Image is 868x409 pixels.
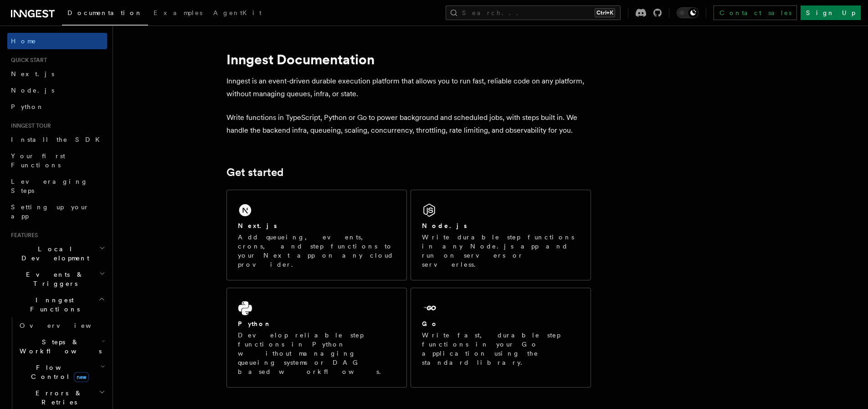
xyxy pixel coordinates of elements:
[16,337,102,356] span: Steps & Workflows
[11,136,105,143] span: Install the SDK
[208,3,267,25] a: AgentKit
[16,359,107,385] button: Flow Controlnew
[411,288,591,388] a: GoWrite fast, durable step functions in your Go application using the standard library.
[16,363,100,381] span: Flow Control
[7,66,107,82] a: Next.js
[148,3,208,25] a: Examples
[16,317,107,334] a: Overview
[7,295,98,314] span: Inngest Functions
[801,5,861,20] a: Sign Up
[226,75,591,100] p: Inngest is an event-driven durable execution platform that allows you to run fast, reliable code ...
[11,178,88,194] span: Leveraging Steps
[7,266,107,292] button: Events & Triggers
[226,111,591,137] p: Write functions in TypeScript, Python or Go to power background and scheduled jobs, with steps bu...
[238,233,395,269] p: Add queueing, events, crons, and step functions to your Next app on any cloud provider.
[226,288,407,388] a: PythonDevelop reliable step functions in Python without managing queueing systems or DAG based wo...
[7,98,107,115] a: Python
[595,8,615,17] kbd: Ctrl+K
[422,233,580,269] p: Write durable step functions in any Node.js app and run on servers or serverless.
[446,5,621,20] button: Search...Ctrl+K
[238,331,395,376] p: Develop reliable step functions in Python without managing queueing systems or DAG based workflows.
[7,232,38,239] span: Features
[11,203,89,220] span: Setting up your app
[7,33,107,49] a: Home
[7,131,107,148] a: Install the SDK
[7,292,107,317] button: Inngest Functions
[11,152,65,169] span: Your first Functions
[11,103,44,110] span: Python
[7,270,99,288] span: Events & Triggers
[16,334,107,359] button: Steps & Workflows
[7,241,107,266] button: Local Development
[422,221,467,230] h2: Node.js
[677,7,699,18] button: Toggle dark mode
[226,190,407,280] a: Next.jsAdd queueing, events, crons, and step functions to your Next app on any cloud provider.
[7,57,47,64] span: Quick start
[7,173,107,199] a: Leveraging Steps
[7,199,107,224] a: Setting up your app
[67,9,143,16] span: Documentation
[74,372,89,382] span: new
[226,51,591,67] h1: Inngest Documentation
[422,319,438,328] h2: Go
[62,3,148,26] a: Documentation
[11,70,54,78] span: Next.js
[154,9,202,16] span: Examples
[7,82,107,98] a: Node.js
[226,166,283,179] a: Get started
[16,388,99,407] span: Errors & Retries
[11,87,54,94] span: Node.js
[411,190,591,280] a: Node.jsWrite durable step functions in any Node.js app and run on servers or serverless.
[238,221,277,230] h2: Next.js
[422,331,580,367] p: Write fast, durable step functions in your Go application using the standard library.
[11,36,36,46] span: Home
[213,9,262,16] span: AgentKit
[714,5,797,20] a: Contact sales
[7,244,99,263] span: Local Development
[7,122,51,129] span: Inngest tour
[7,148,107,173] a: Your first Functions
[238,319,272,328] h2: Python
[20,322,113,329] span: Overview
